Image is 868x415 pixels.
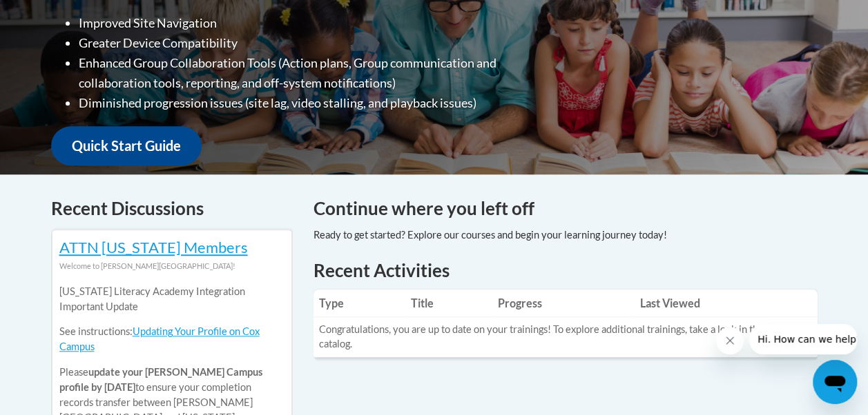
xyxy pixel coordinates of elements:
h1: Recent Activities [314,258,818,283]
h4: Continue where you left off [314,195,818,222]
th: Progress [492,290,635,317]
li: Diminished progression issues (site lag, video stalling, and playback issues) [79,93,552,113]
p: [US_STATE] Literacy Academy Integration Important Update [59,284,284,314]
span: Hi. How can we help? [8,10,112,21]
th: Title [405,290,492,317]
b: update your [PERSON_NAME] Campus profile by [DATE] [59,366,262,393]
iframe: Message from company [749,324,857,354]
li: Improved Site Navigation [79,13,552,33]
a: Updating Your Profile on Cox Campus [59,325,260,352]
h4: Recent Discussions [51,195,293,222]
a: Quick Start Guide [51,126,202,165]
iframe: Close message [716,327,744,354]
li: Greater Device Compatibility [79,33,552,53]
li: Enhanced Group Collaboration Tools (Action plans, Group communication and collaboration tools, re... [79,53,552,93]
iframe: Button to launch messaging window [813,360,857,404]
div: Welcome to [PERSON_NAME][GEOGRAPHIC_DATA]! [59,259,284,274]
p: See instructions: [59,324,284,354]
th: Type [314,290,406,317]
td: Congratulations, you are up to date on your trainings! To explore additional trainings, take a lo... [314,317,818,357]
th: Last Viewed [635,290,818,317]
a: ATTN [US_STATE] Members [59,238,248,256]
